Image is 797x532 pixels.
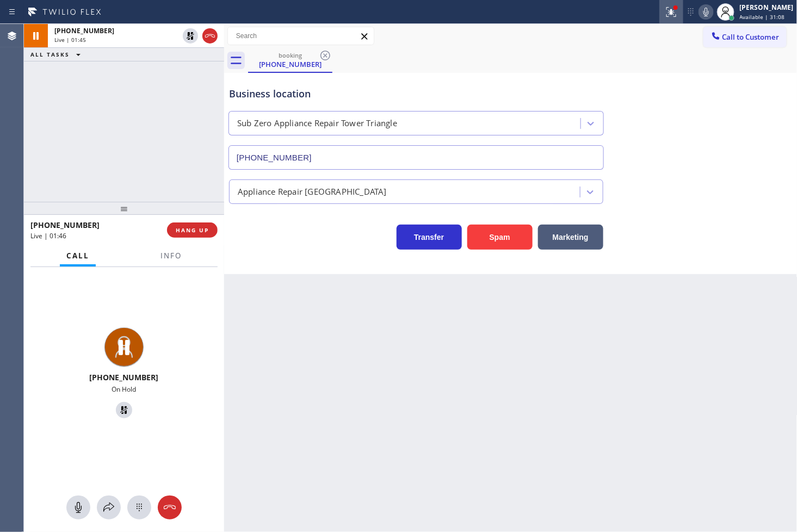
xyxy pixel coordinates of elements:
button: HANG UP [167,222,218,238]
span: [PHONE_NUMBER] [90,372,159,382]
span: [PHONE_NUMBER] [30,220,100,230]
button: Unhold Customer [183,28,198,44]
button: Hang up [158,496,182,519]
div: Business location [229,86,603,101]
button: Mute [699,4,714,20]
span: Available | 31:08 [740,13,785,21]
div: [PERSON_NAME] [740,3,794,12]
button: Transfer [397,225,462,250]
button: Open dialpad [127,496,151,519]
button: Mute [66,496,90,519]
span: [PHONE_NUMBER] [54,26,114,35]
span: ALL TASKS [30,51,70,58]
div: (303) 875-9812 [249,48,331,72]
span: Call to Customer [722,32,780,42]
span: HANG UP [176,226,209,234]
button: Open directory [97,496,121,519]
input: Phone Number [228,145,604,170]
div: Appliance Repair [GEOGRAPHIC_DATA] [238,185,387,198]
span: Live | 01:45 [54,36,86,44]
button: Info [154,245,188,267]
input: Search [228,27,374,45]
div: Sub Zero Appliance Repair Tower Triangle [237,117,397,130]
div: booking [249,51,331,59]
div: [PHONE_NUMBER] [249,59,331,69]
button: Marketing [538,225,603,250]
button: Spam [467,225,533,250]
span: Info [160,251,182,261]
button: Hang up [202,28,218,44]
button: Call to Customer [703,27,787,47]
button: Unhold Customer [116,402,132,418]
button: ALL TASKS [24,48,91,61]
span: Live | 01:46 [30,231,66,240]
span: Call [66,251,89,261]
button: Call [60,245,96,267]
span: On Hold [112,385,137,394]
